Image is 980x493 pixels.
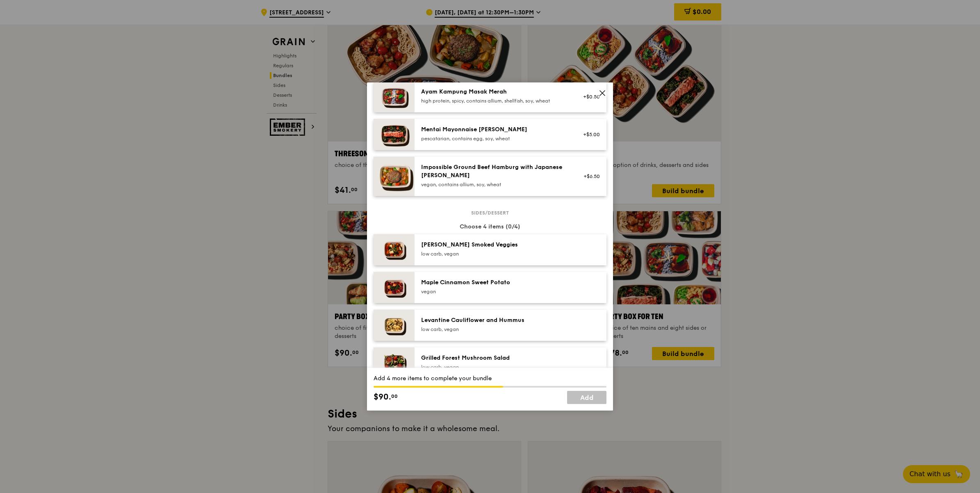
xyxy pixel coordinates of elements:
[421,135,568,142] div: pescatarian, contains egg, soy, wheat
[421,126,568,134] div: Mentai Mayonnaise [PERSON_NAME]
[374,81,415,112] img: daily_normal_Ayam_Kampung_Masak_Merah_Horizontal_.jpg
[374,119,415,150] img: daily_normal_Mentai-Mayonnaise-Aburi-Salmon-HORZ.jpg
[421,88,568,96] div: Ayam Kampung Masak Merah
[391,393,398,399] span: 00
[374,157,415,196] img: daily_normal_HORZ-Impossible-Hamburg-With-Japanese-Curry.jpg
[374,310,415,341] img: daily_normal_Levantine_Cauliflower_and_Hummus__Horizontal_.jpg
[421,326,568,333] div: low carb, vegan
[421,316,568,324] div: Levantine Cauliflower and Hummus
[374,391,391,403] span: $90.
[567,391,606,404] a: Add
[421,364,568,370] div: low carb, vegan
[421,163,568,180] div: Impossible Ground Beef Hamburg with Japanese [PERSON_NAME]
[421,241,568,249] div: [PERSON_NAME] Smoked Veggies
[578,94,600,100] div: +$0.50
[421,251,568,257] div: low carb, vegan
[374,374,606,383] div: Add 4 more items to complete your bundle
[374,223,606,231] div: Choose 4 items (0/4)
[578,131,600,138] div: +$5.00
[578,173,600,180] div: +$6.50
[374,234,415,265] img: daily_normal_Thyme-Rosemary-Zucchini-HORZ.jpg
[421,278,568,287] div: Maple Cinnamon Sweet Potato
[421,98,568,104] div: high protein, spicy, contains allium, shellfish, soy, wheat
[421,181,568,188] div: vegan, contains allium, soy, wheat
[374,272,415,303] img: daily_normal_Maple_Cinnamon_Sweet_Potato__Horizontal_.jpg
[421,288,568,295] div: vegan
[374,347,415,379] img: daily_normal_Grilled-Forest-Mushroom-Salad-HORZ.jpg
[421,354,568,362] div: Grilled Forest Mushroom Salad
[468,210,512,216] span: Sides/dessert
